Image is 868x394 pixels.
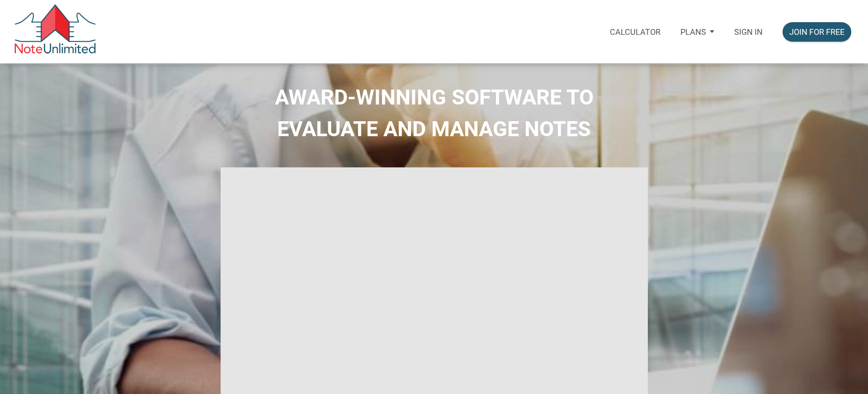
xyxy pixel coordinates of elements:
[734,27,763,37] p: Sign in
[680,27,706,37] p: Plans
[789,26,844,38] div: Join for free
[670,15,724,48] button: Plans
[783,22,851,42] button: Join for free
[773,15,861,48] a: Join for free
[724,15,773,48] a: Sign in
[670,15,724,48] a: Plans
[7,81,861,145] h2: AWARD-WINNING SOFTWARE TO EVALUATE AND MANAGE NOTES
[600,15,670,48] a: Calculator
[610,27,660,37] p: Calculator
